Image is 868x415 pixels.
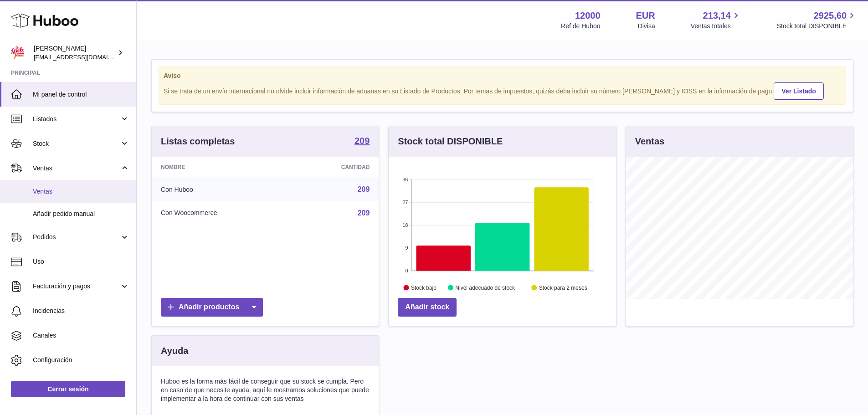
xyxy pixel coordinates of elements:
[406,245,408,251] text: 9
[636,10,655,22] strong: EUR
[358,209,370,217] a: 209
[33,257,129,266] span: Uso
[403,177,408,182] text: 36
[34,53,134,61] span: [EMAIL_ADDRESS][DOMAIN_NAME]
[152,178,291,201] td: Con Huboo
[291,157,379,178] th: Cantidad
[33,139,120,148] span: Stock
[774,82,823,100] a: Ver Listado
[354,136,370,145] strong: 209
[33,331,129,340] span: Canales
[403,222,408,228] text: 18
[164,81,841,100] div: Si se trata de un envío internacional no olvide incluir información de aduanas en su Listado de P...
[11,381,125,397] a: Cerrar sesión
[33,282,120,291] span: Facturación y pagos
[814,10,847,22] span: 2925,60
[638,22,655,31] div: Divisa
[561,22,600,31] div: Ref de Huboo
[33,307,129,315] span: Incidencias
[777,22,857,31] span: Stock total DISPONIBLE
[33,164,120,173] span: Ventas
[152,157,291,178] th: Nombre
[161,377,370,403] p: Huboo es la forma más fácil de conseguir que su stock se cumpla. Pero en caso de que necesite ayu...
[691,22,741,31] span: Ventas totales
[777,10,857,31] a: 2925,60 Stock total DISPONIBLE
[456,285,516,291] text: Nivel adecuado de stock
[703,10,731,22] span: 213,14
[152,201,291,225] td: Con Woocommerce
[33,356,129,364] span: Configuración
[411,285,437,291] text: Stock bajo
[33,90,129,99] span: Mi panel de control
[164,72,841,80] strong: Aviso
[691,10,741,31] a: 213,14 Ventas totales
[11,46,25,60] img: internalAdmin-12000@internal.huboo.com
[34,44,116,61] div: [PERSON_NAME]
[358,185,370,193] a: 209
[575,10,601,22] strong: 12000
[406,268,408,273] text: 0
[635,135,664,148] h3: Ventas
[33,210,129,218] span: Añadir pedido manual
[33,233,120,241] span: Pedidos
[398,298,457,317] a: Añadir stock
[539,285,587,291] text: Stock para 2 meses
[33,187,129,196] span: Ventas
[403,200,408,205] text: 27
[398,135,503,148] h3: Stock total DISPONIBLE
[354,136,370,147] a: 209
[161,345,188,357] h3: Ayuda
[33,115,120,123] span: Listados
[161,135,235,148] h3: Listas completas
[161,298,263,317] a: Añadir productos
